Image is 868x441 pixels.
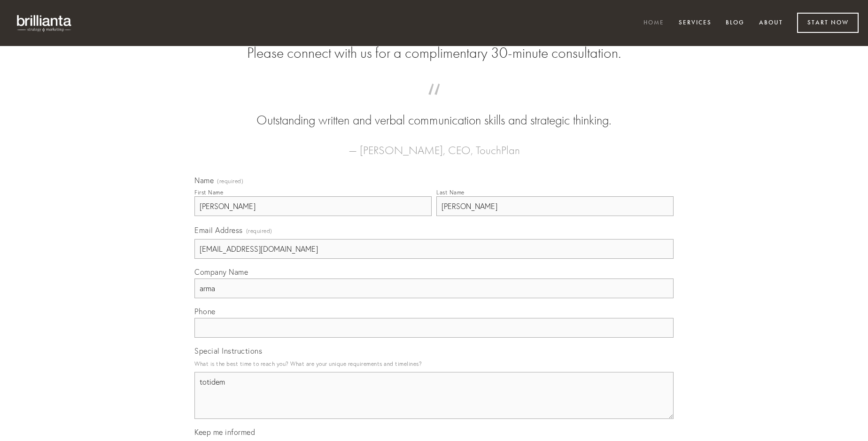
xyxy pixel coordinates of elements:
[194,427,255,437] span: Keep me informed
[9,9,80,37] img: brillianta - research, strategy, marketing
[194,176,214,185] span: Name
[753,15,789,31] a: About
[194,346,262,356] span: Special Instructions
[194,372,674,419] textarea: totidem
[209,130,659,160] figcaption: — [PERSON_NAME], CEO, TouchPlan
[194,307,216,316] span: Phone
[637,15,670,31] a: Home
[797,13,859,33] a: Start Now
[194,267,248,277] span: Company Name
[194,44,674,62] h2: Please connect with us for a complimentary 30-minute consultation.
[209,93,659,111] span: “
[209,93,659,130] blockquote: Outstanding written and verbal communication skills and strategic thinking.
[194,357,674,370] p: What is the best time to reach you? What are your unique requirements and timelines?
[720,15,751,31] a: Blog
[194,189,223,196] div: First Name
[436,189,465,196] div: Last Name
[673,15,718,31] a: Services
[246,224,272,237] span: (required)
[217,178,243,184] span: (required)
[194,225,243,235] span: Email Address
